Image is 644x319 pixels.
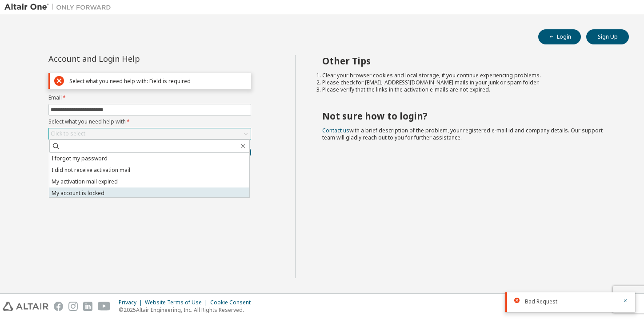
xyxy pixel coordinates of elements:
[322,55,613,67] h2: Other Tips
[4,3,116,12] img: Altair One
[538,29,581,44] button: Login
[48,94,251,101] label: Email
[3,302,48,311] img: altair_logo.svg
[322,127,603,141] span: with a brief description of the problem, your registered e-mail id and company details. Our suppo...
[83,302,92,311] img: linkedin.svg
[119,299,145,306] div: Privacy
[48,55,211,62] div: Account and Login Help
[322,72,613,79] li: Clear your browser cookies and local storage, if you continue experiencing problems.
[145,299,210,306] div: Website Terms of Use
[69,78,247,84] div: Select what you need help with: Field is required
[322,110,613,122] h2: Not sure how to login?
[119,306,256,314] p: © 2025 Altair Engineering, Inc. All Rights Reserved.
[98,302,111,311] img: youtube.svg
[49,153,249,164] li: I forgot my password
[68,302,78,311] img: instagram.svg
[525,298,557,305] span: Bad Request
[54,302,63,311] img: facebook.svg
[322,127,349,134] a: Contact us
[586,29,629,44] button: Sign Up
[51,130,85,137] div: Click to select
[322,79,613,86] li: Please check for [EMAIL_ADDRESS][DOMAIN_NAME] mails in your junk or spam folder.
[322,86,613,93] li: Please verify that the links in the activation e-mails are not expired.
[49,128,251,139] div: Click to select
[210,299,256,306] div: Cookie Consent
[48,118,251,125] label: Select what you need help with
